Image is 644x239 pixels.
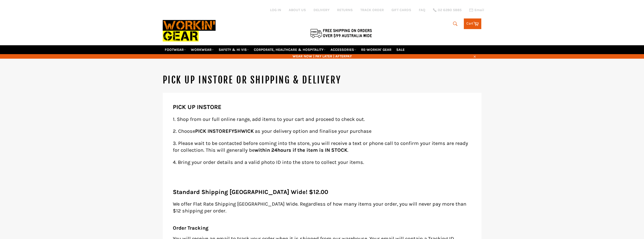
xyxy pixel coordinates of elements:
a: GIFT CARDS [391,8,411,12]
a: SALE [394,45,407,54]
strong: PICK INSTORE [195,128,228,134]
strong: FYSHWICK [228,128,254,134]
p: We offer Flat Rate Shipping [GEOGRAPHIC_DATA] Wide. Regardless of how many items your order, you ... [173,201,471,214]
span: Order Tracking [173,225,209,231]
a: ABOUT US [289,8,306,12]
strong: within 24hours if the item is IN STOCK [255,147,347,153]
p: 4. Bring your order details and a valid photo ID into the store to collect your items. [173,159,471,166]
span: WEAR NOW | PAY LATER | AFTERPAY [163,54,482,59]
strong: Standard Shipping [GEOGRAPHIC_DATA] Wide! $12.00 [173,188,328,195]
a: 02 6280 5885 [433,8,462,12]
p: 2. Choose as your delivery option and finalise your purchase [173,128,471,135]
p: 1. Shop from our full online range, add items to your cart and proceed to check out. [173,116,471,123]
a: CORPORATE, HEALTHCARE & HOSPITALITY [252,45,328,54]
span: 02 6280 5885 [438,8,462,12]
h1: PICK UP INSTORE OR SHIPPING & DELIVERY [163,74,482,86]
img: Workin Gear leaders in Workwear, Safety Boots, PPE, Uniforms. Australia's No.1 in Workwear [163,16,216,45]
a: ACCESSORIES [328,45,358,54]
a: Log in [270,8,281,12]
strong: PICK UP INSTORE [173,103,221,111]
a: RETURNS [337,8,353,12]
a: SAFETY & HI VIS [217,45,251,54]
a: FOOTWEAR [163,45,188,54]
a: WORKWEAR [189,45,216,54]
a: TRACK ORDER [360,8,384,12]
a: Email [469,8,484,12]
a: FAQ [419,8,425,12]
img: Flat $9.95 shipping Australia wide [309,28,373,38]
a: RE-WORKIN' GEAR [359,45,393,54]
span: Email [474,8,484,12]
a: Cart [464,18,481,29]
a: DELIVERY [314,8,329,12]
p: 3. Please wait to be contacted before coming into the store, you will receive a text or phone cal... [173,140,471,154]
